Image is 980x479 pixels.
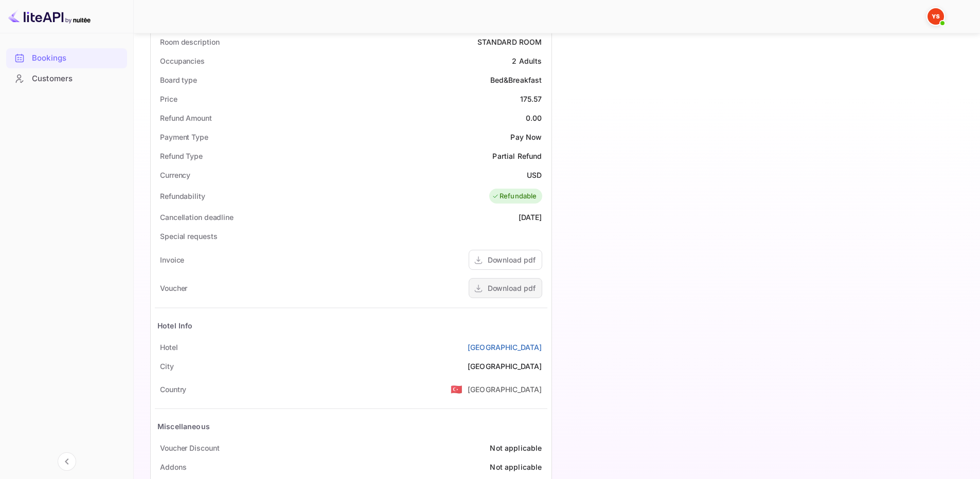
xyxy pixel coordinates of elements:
[490,443,542,453] div: Not applicable
[160,36,219,47] div: Room description
[160,254,184,265] div: Invoice
[160,132,208,142] div: Payment Type
[160,75,197,85] div: Board type
[492,191,537,201] div: Refundable
[160,113,212,123] div: Refund Amount
[512,56,542,66] div: 2 Adults
[160,283,187,293] div: Voucher
[160,170,190,180] div: Currency
[6,48,127,68] div: Bookings
[160,191,205,201] div: Refundability
[468,361,542,372] div: [GEOGRAPHIC_DATA]
[157,320,193,331] div: Hotel Info
[160,361,174,372] div: City
[527,170,542,180] div: USD
[32,52,122,64] div: Bookings
[6,69,127,88] a: Customers
[492,151,542,161] div: Partial Refund
[160,56,205,66] div: Occupancies
[8,8,91,25] img: LiteAPI logo
[160,212,234,223] div: Cancellation deadline
[468,384,542,395] div: [GEOGRAPHIC_DATA]
[490,462,542,472] div: Not applicable
[928,8,944,25] img: Yandex Support
[157,421,210,432] div: Miscellaneous
[468,342,542,353] a: [GEOGRAPHIC_DATA]
[488,283,536,293] div: Download pdf
[58,452,76,471] button: Collapse navigation
[477,36,542,47] div: STANDARD ROOM
[160,443,219,453] div: Voucher Discount
[160,462,186,472] div: Addons
[32,73,122,85] div: Customers
[160,151,203,161] div: Refund Type
[160,231,217,242] div: Special requests
[520,94,542,104] div: 175.57
[160,342,178,353] div: Hotel
[510,132,542,142] div: Pay Now
[160,384,186,395] div: Country
[6,69,127,89] div: Customers
[519,212,542,223] div: [DATE]
[6,48,127,67] a: Bookings
[488,254,536,265] div: Download pdf
[526,113,542,123] div: 0.00
[160,94,177,104] div: Price
[451,380,462,398] span: United States
[490,75,542,85] div: Bed&Breakfast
